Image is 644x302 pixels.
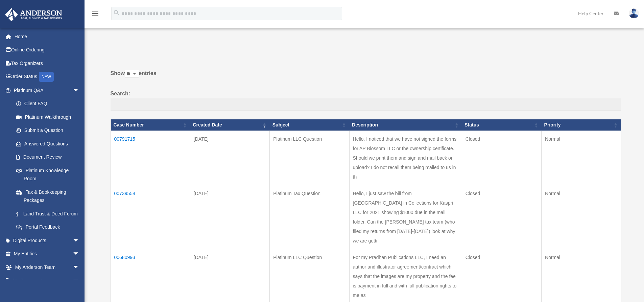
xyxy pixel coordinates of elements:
label: Show entries [111,69,621,85]
a: Order StatusNEW [5,70,90,84]
td: Hello, I noticed that we have not signed the forms for AP Blossom LLC or the ownership certificat... [349,131,462,185]
th: Created Date: activate to sort column ascending [190,119,269,131]
a: Portal Feedback [9,220,86,234]
td: 00791715 [111,131,190,185]
a: Tax & Bookkeeping Packages [9,185,86,207]
i: menu [91,9,99,18]
a: Document Review [9,150,86,164]
td: Platinum Tax Question [270,185,349,249]
td: [DATE] [190,185,269,249]
span: arrow_drop_down [73,260,86,274]
a: Online Ordering [5,43,90,57]
input: Search: [111,98,621,111]
td: Normal [542,131,621,185]
a: Digital Productsarrow_drop_down [5,234,90,247]
th: Case Number: activate to sort column ascending [111,119,190,131]
a: menu [91,12,99,18]
a: Home [5,30,90,43]
a: Tax Organizers [5,56,90,70]
a: Platinum Walkthrough [9,110,86,124]
select: Showentries [125,70,139,78]
td: Platinum LLC Question [270,131,349,185]
a: Submit a Question [9,124,86,137]
a: Platinum Knowledge Room [9,164,86,185]
a: Platinum Q&Aarrow_drop_down [5,84,86,97]
th: Priority: activate to sort column ascending [542,119,621,131]
th: Status: activate to sort column ascending [462,119,541,131]
td: 00739558 [111,185,190,249]
a: Client FAQ [9,97,86,111]
a: My Entitiesarrow_drop_down [5,247,90,261]
img: User Pic [629,8,639,18]
a: My Anderson Teamarrow_drop_down [5,260,90,274]
div: NEW [39,72,54,82]
td: Closed [462,185,541,249]
span: arrow_drop_down [73,84,86,97]
th: Subject: activate to sort column ascending [270,119,349,131]
img: Anderson Advisors Platinum Portal [3,8,64,21]
span: arrow_drop_down [73,247,86,261]
a: Answered Questions [9,137,83,150]
td: Closed [462,131,541,185]
i: search [113,9,120,17]
label: Search: [111,89,621,111]
a: Land Trust & Deed Forum [9,207,86,220]
td: Hello, I just saw the bill from [GEOGRAPHIC_DATA] in Collections for Kaspri LLC for 2021 showing ... [349,185,462,249]
th: Description: activate to sort column ascending [349,119,462,131]
span: arrow_drop_down [73,274,86,288]
td: [DATE] [190,131,269,185]
a: My Documentsarrow_drop_down [5,274,90,287]
td: Normal [542,185,621,249]
span: arrow_drop_down [73,234,86,248]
